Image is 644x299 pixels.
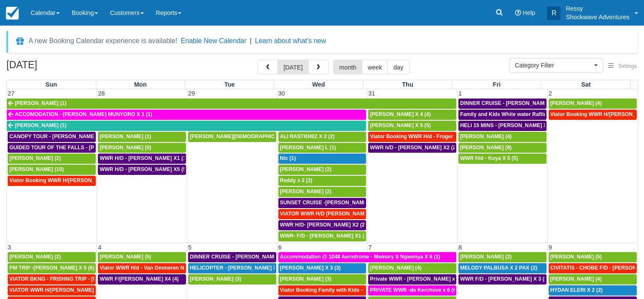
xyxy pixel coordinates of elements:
a: DINNER CRUISE - [PERSON_NAME] X4 (4) [458,99,547,109]
a: GUIDED TOUR OF THE FALLS - [PERSON_NAME] X 5 (5) [8,143,96,153]
span: DINNER CRUISE - [PERSON_NAME] X3 (3) [190,254,295,260]
a: WWR H/D - [PERSON_NAME] X5 (5) [98,165,186,175]
a: [PERSON_NAME] (4) [368,263,456,273]
a: [PERSON_NAME] (5) [98,143,186,153]
a: VIATOR BKNG - FRISHNG TRIP - [PERSON_NAME] X 5 (4) [8,274,96,284]
span: Thu [402,81,413,88]
span: Wed [312,81,325,88]
span: WWR F/D - [PERSON_NAME] X 3 (3) [460,276,549,282]
a: [PERSON_NAME] (3) [188,274,276,284]
a: [PERSON_NAME] (1) [7,99,456,109]
span: 8 [458,244,463,251]
button: day [387,60,409,74]
span: Nic (1) [280,155,296,161]
a: MELODY PALBUSA X 2 PAX (2) [458,263,547,273]
a: Private WWR - [PERSON_NAME] x1 (1) [368,274,456,284]
span: | [250,37,252,44]
span: 7 [367,244,372,251]
span: [PERSON_NAME] X 4 (4) [370,111,431,117]
span: VIATOR WWR H/D [PERSON_NAME] 4 (4) [280,211,382,217]
a: HELI 15 MINS - [PERSON_NAME] X4 (4) [458,121,547,131]
a: Viator Booking Family with Kids - [PERSON_NAME] 4 (4) [278,285,366,296]
a: VIATOR WWR H/D [PERSON_NAME] 4 (4) [278,209,366,219]
a: [PERSON_NAME] (2) [8,252,96,262]
span: DINNER CRUISE - [PERSON_NAME] X4 (4) [460,100,565,106]
span: [PERSON_NAME] (4) [460,134,512,139]
a: Learn about what's new [255,37,326,44]
span: Viator WWR H/d - Van Ommeren Nick X 4 (4) [100,265,208,271]
span: [PERSON_NAME] (3) [280,276,332,282]
a: [PERSON_NAME] (4) [549,274,637,284]
a: [PERSON_NAME] (2) [458,252,547,262]
a: CIVITATIS - CHOBE F/D - [PERSON_NAME] X 2 (3) [549,263,637,273]
i: Help [515,10,521,16]
span: 9 [548,244,553,251]
a: [PERSON_NAME] L (1) [278,143,366,153]
button: Enable New Calendar [181,37,246,45]
a: [PERSON_NAME] (4) [549,99,637,109]
a: Family and Kids White water Rafting - [PERSON_NAME] X4 (4) [458,110,547,120]
img: checkfront-main-nav-mini-logo.png [6,7,19,20]
a: [PERSON_NAME][DEMOGRAPHIC_DATA] (6) [188,132,276,142]
span: HYDAN ELERI X 2 (2) [550,287,603,293]
span: HELI 15 MINS - [PERSON_NAME] X4 (4) [460,122,558,128]
a: Nic (1) [278,154,366,164]
span: WWR h/D - [PERSON_NAME] X2 (2) [370,145,457,151]
a: [PERSON_NAME] (2) [278,187,366,197]
a: ALI RASTKHIIZ X 2 (2) [278,132,366,142]
span: [PERSON_NAME] (4) [550,100,602,106]
a: HYDAN ELERI X 2 (2) [549,285,637,296]
span: [PERSON_NAME] L (1) [280,145,336,151]
a: SUNSET CRUISE -[PERSON_NAME] X2 (2) [278,198,366,208]
span: WWR H/D - [PERSON_NAME] X5 (5) [100,166,188,172]
a: WWR H/D- [PERSON_NAME] X2 (2) [278,220,366,230]
span: WWR H/D- [PERSON_NAME] X2 (2) [280,222,366,228]
span: PRIVATE WWR -de Kerchove x 6 (6) [370,287,458,293]
span: Private WWR - [PERSON_NAME] x1 (1) [370,276,466,282]
p: Shockwave Adventures [566,13,630,21]
span: [PERSON_NAME] (1) [15,122,66,128]
span: [PERSON_NAME] (2) [280,189,332,194]
a: PM TRIP -[PERSON_NAME] X 5 (6) [8,263,96,273]
p: Ressy [566,4,630,13]
span: [PERSON_NAME] (5) [550,254,602,260]
span: SUNSET CRUISE -[PERSON_NAME] X2 (2) [280,200,385,206]
a: WWR- F/D - [PERSON_NAME] X1 (1) [278,231,366,241]
span: [PERSON_NAME] X 3 (3) [280,265,341,271]
button: month [333,60,362,74]
span: 27 [7,90,15,97]
span: WWR H/d - Koya X 5 (5) [460,155,518,161]
a: PRIVATE WWR -de Kerchove x 6 (6) [368,285,456,296]
a: ACCOMODATION - [PERSON_NAME] MUNYORO X 1 (1) [7,110,366,120]
a: WWR F/[PERSON_NAME] X4 (4) [98,274,186,284]
a: [PERSON_NAME] (3) [278,274,366,284]
span: Sat [581,81,590,88]
button: Category Filter [509,58,603,73]
span: 5 [187,244,192,251]
span: WWR F/[PERSON_NAME] X4 (4) [100,276,179,282]
a: WWR F/D - [PERSON_NAME] X 3 (3) [458,274,547,284]
span: HELICOPTER - [PERSON_NAME] X 3 (3) [190,265,289,271]
span: [PERSON_NAME][DEMOGRAPHIC_DATA] (6) [190,134,301,139]
span: [PERSON_NAME] (2) [9,155,61,161]
a: [PERSON_NAME] (2) [278,165,366,175]
span: VIATOR WWR H/[PERSON_NAME] 2 (2) [9,287,106,293]
a: [PERSON_NAME] (1) [7,121,366,131]
span: Accommodation @ 1048 Aerodrome - Memory S Ngwenya X 6 (1) [280,254,441,260]
a: CANOPY TOUR - [PERSON_NAME] X5 (5) [8,132,96,142]
span: Family and Kids White water Rafting - [PERSON_NAME] X4 (4) [460,111,614,117]
span: Settings [618,63,637,69]
a: [PERSON_NAME] (10) [8,165,96,175]
a: VIATOR WWR H/[PERSON_NAME] 2 (2) [8,285,96,296]
span: [PERSON_NAME] (8) [460,145,512,151]
span: [PERSON_NAME] (4) [370,265,421,271]
a: Reddy x 2 (2) [278,176,366,186]
span: [PERSON_NAME] (5) [100,145,151,151]
div: R [547,6,561,20]
span: [PERSON_NAME] X 5 (5) [370,122,431,128]
a: [PERSON_NAME] X 4 (4) [368,110,456,120]
button: [DATE] [278,60,309,74]
span: [PERSON_NAME] (1) [15,100,66,106]
span: Fri [493,81,501,88]
a: DINNER CRUISE - [PERSON_NAME] X3 (3) [188,252,276,262]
